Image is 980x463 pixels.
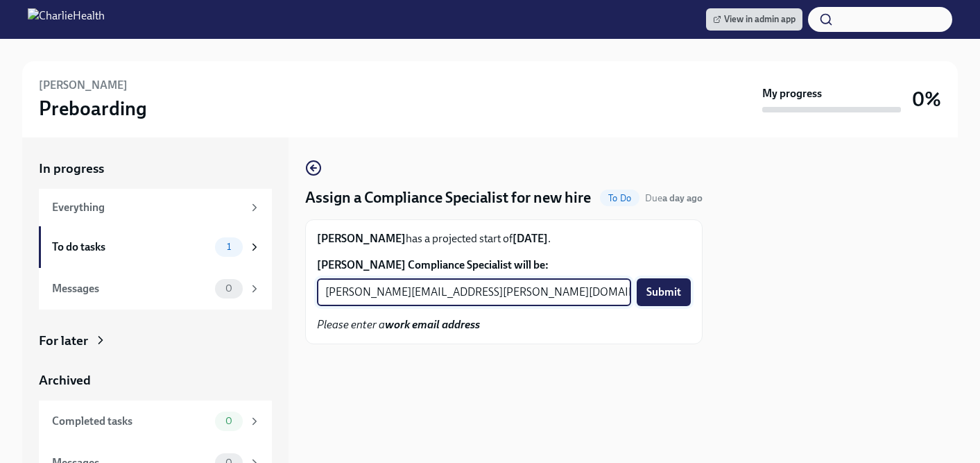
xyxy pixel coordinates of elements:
h3: Preboarding [39,96,147,121]
span: To Do [600,193,639,203]
div: Everything [52,200,243,215]
strong: [PERSON_NAME] [317,232,406,245]
div: Messages [52,281,209,296]
img: CharlieHealth [28,8,105,31]
h3: 0% [912,87,941,112]
input: Enter their work email address [317,278,631,306]
strong: [DATE] [513,232,548,245]
a: To do tasks1 [39,226,272,268]
strong: work email address [385,318,480,331]
em: Please enter a [317,318,480,331]
button: Submit [637,278,691,306]
strong: a day ago [662,192,703,204]
p: has a projected start of . [317,231,691,246]
div: Completed tasks [52,414,209,429]
span: Submit [646,285,681,299]
h6: [PERSON_NAME] [39,78,128,93]
a: In progress [39,160,272,178]
h4: Assign a Compliance Specialist for new hire [305,187,591,208]
label: [PERSON_NAME] Compliance Specialist will be: [317,258,691,273]
a: View in admin app [706,8,802,31]
span: Due [645,192,703,204]
span: 0 [217,283,241,294]
div: To do tasks [52,239,209,255]
strong: My progress [762,86,822,101]
a: Messages0 [39,268,272,310]
span: View in admin app [713,12,796,26]
span: 1 [218,242,239,252]
a: Completed tasks0 [39,401,272,442]
a: For later [39,332,272,350]
span: 0 [217,416,241,426]
a: Everything [39,189,272,226]
a: Archived [39,371,272,389]
span: September 13th, 2025 09:00 [645,192,703,205]
div: For later [39,332,88,350]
